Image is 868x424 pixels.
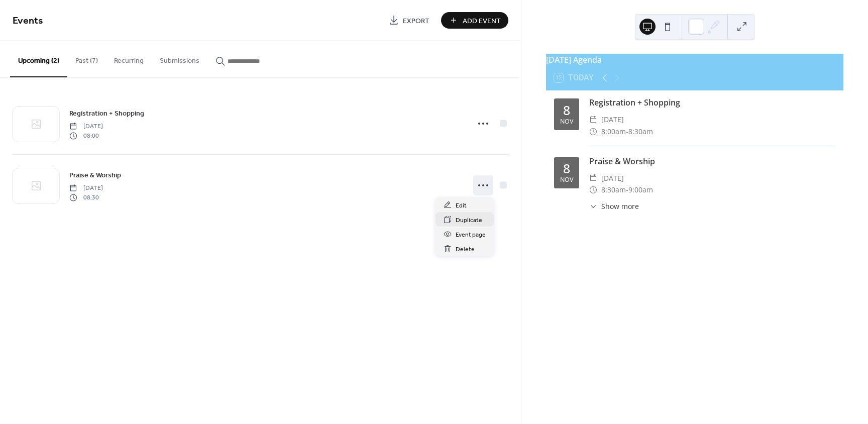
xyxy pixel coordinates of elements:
[69,122,103,131] span: [DATE]
[69,184,103,193] span: [DATE]
[626,184,628,196] span: -
[463,16,501,26] span: Add Event
[589,155,835,167] div: Praise & Worship
[601,201,639,211] span: Show more
[589,201,639,211] button: ​Show more
[13,11,43,31] span: Events
[589,201,597,211] div: ​
[589,114,597,126] div: ​
[589,172,597,184] div: ​
[67,41,106,76] button: Past (7)
[601,172,624,184] span: [DATE]
[589,184,597,196] div: ​
[628,126,653,138] span: 8:30am
[69,131,103,140] span: 08:00
[626,126,628,138] span: -
[69,109,144,119] span: Registration + Shopping
[456,244,475,255] span: Delete
[601,184,626,196] span: 8:30am
[560,119,573,125] div: Nov
[563,162,570,175] div: 8
[456,215,482,226] span: Duplicate
[456,230,486,240] span: Event page
[560,177,573,183] div: Nov
[456,200,467,211] span: Edit
[69,108,144,119] a: Registration + Shopping
[601,114,624,126] span: [DATE]
[152,41,207,76] button: Submissions
[563,104,570,117] div: 8
[441,12,508,29] button: Add Event
[546,54,843,66] div: [DATE] Agenda
[628,184,653,196] span: 9:00am
[403,16,429,26] span: Export
[589,96,835,109] div: Registration + Shopping
[601,126,626,138] span: 8:00am
[381,12,437,29] a: Export
[10,41,67,77] button: Upcoming (2)
[69,170,121,181] span: Praise & Worship
[69,193,103,202] span: 08:30
[69,169,121,181] a: Praise & Worship
[106,41,152,76] button: Recurring
[589,126,597,138] div: ​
